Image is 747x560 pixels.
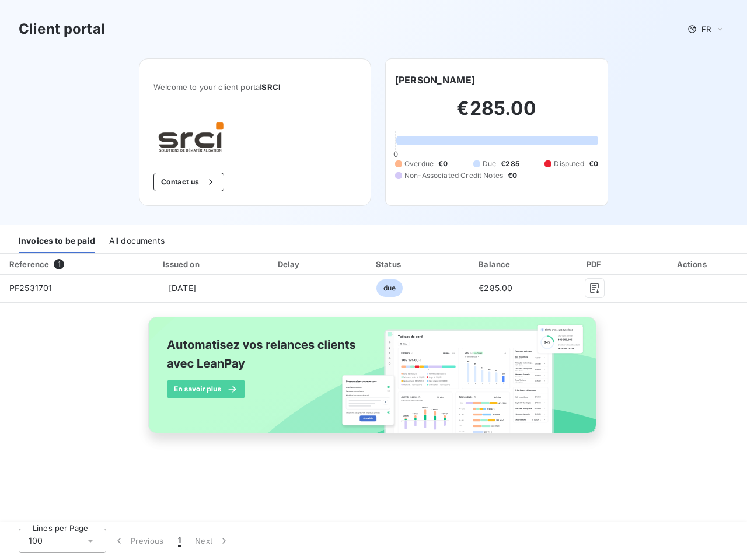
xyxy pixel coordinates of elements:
[341,258,438,270] div: Status
[404,170,503,181] span: Non-Associated Credit Notes
[153,173,224,191] button: Contact us
[188,528,237,553] button: Next
[479,283,512,293] span: €285.00
[404,159,434,169] span: Overdue
[395,97,598,132] h2: €285.00
[376,279,403,297] span: due
[171,528,188,553] button: 1
[395,73,475,87] h6: [PERSON_NAME]
[29,535,43,547] span: 100
[178,535,181,547] span: 1
[589,159,598,169] span: €0
[9,283,52,293] span: PF2531701
[641,258,745,270] div: Actions
[9,260,49,269] div: Reference
[138,310,609,453] img: banner
[261,82,281,92] span: SRCI
[554,159,584,169] span: Disputed
[701,24,711,34] span: FR
[153,120,228,154] img: Company logo
[109,229,165,253] div: All documents
[553,258,636,270] div: PDF
[243,258,336,270] div: Delay
[501,159,519,169] span: €285
[19,19,105,40] h3: Client portal
[169,283,196,293] span: [DATE]
[508,170,517,181] span: €0
[393,149,398,159] span: 0
[153,82,357,92] span: Welcome to your client portal
[126,258,239,270] div: Issued on
[19,229,95,253] div: Invoices to be paid
[106,528,171,553] button: Previous
[54,259,64,269] span: 1
[483,159,496,169] span: Due
[438,159,448,169] span: €0
[443,258,549,270] div: Balance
